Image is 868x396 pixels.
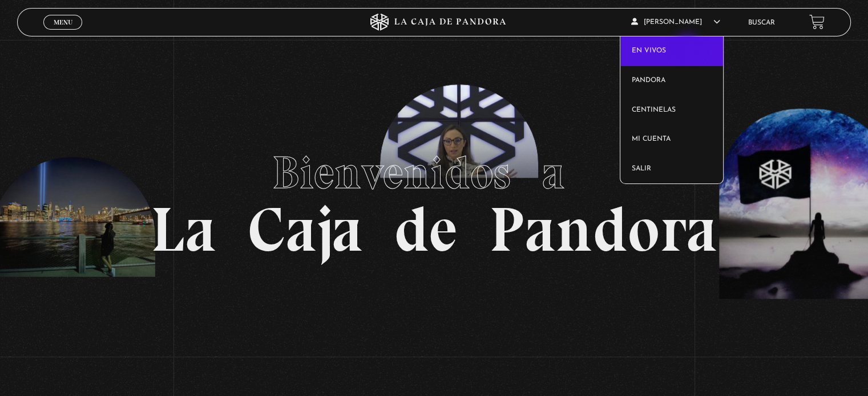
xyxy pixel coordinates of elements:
[620,66,724,96] a: Pandora
[631,19,720,26] span: [PERSON_NAME]
[620,36,724,66] a: En vivos
[620,125,724,154] a: Mi cuenta
[809,14,825,30] a: View your shopping cart
[620,96,724,125] a: Centinelas
[748,19,775,26] a: Buscar
[54,19,72,26] span: Menu
[272,145,596,200] span: Bienvenidos a
[620,154,724,184] a: Salir
[50,28,76,36] span: Cerrar
[151,136,717,261] h1: La Caja de Pandora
